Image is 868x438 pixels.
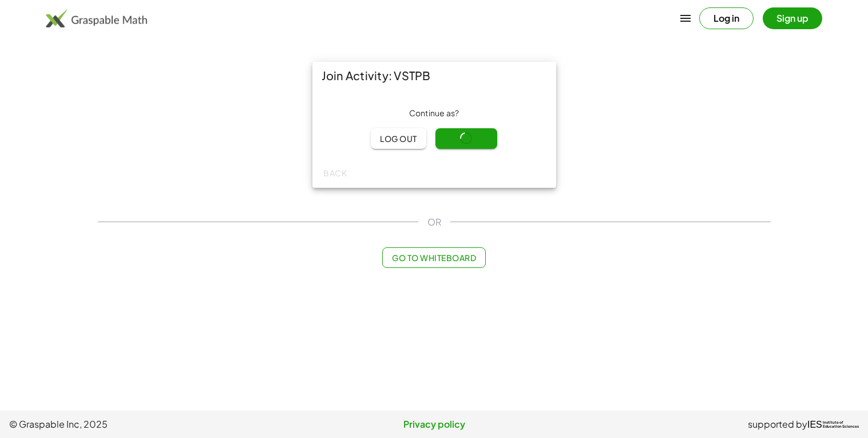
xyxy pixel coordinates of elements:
[807,417,859,431] a: IESInstitute ofEducation Sciences
[807,419,822,430] span: IES
[427,215,441,229] span: OR
[371,128,426,149] button: Log out
[292,417,576,431] a: Privacy policy
[763,7,822,29] button: Sign up
[380,133,417,144] span: Log out
[9,417,292,431] span: © Graspable Inc, 2025
[312,62,556,89] div: Join Activity: VSTPB
[699,7,754,29] button: Log in
[748,417,807,431] span: supported by
[382,247,486,268] button: Go to Whiteboard
[823,421,859,429] span: Institute of Education Sciences
[322,108,547,119] div: Continue as ?
[392,252,476,263] span: Go to Whiteboard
